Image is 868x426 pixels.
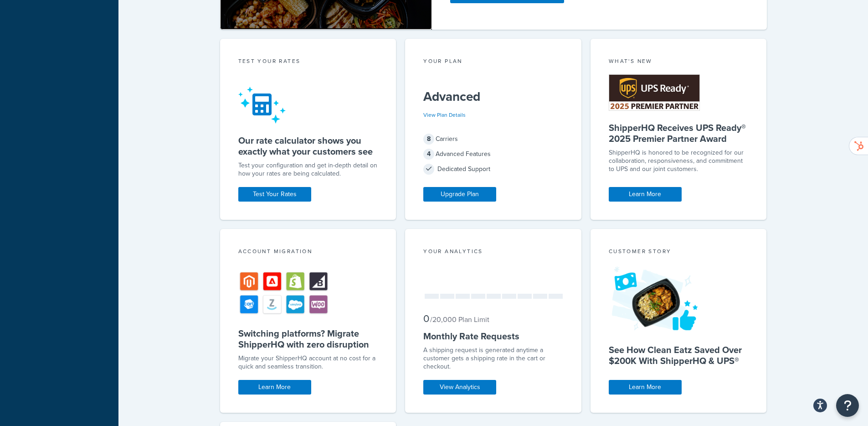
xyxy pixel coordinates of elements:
a: Learn More [609,380,682,395]
a: View Plan Details [423,111,466,119]
button: Open Resource Center [836,394,859,417]
h5: Our rate calculator shows you exactly what your customers see [238,135,378,157]
h5: ShipperHQ Receives UPS Ready® 2025 Premier Partner Award [609,122,749,144]
p: ShipperHQ is honored to be recognized for our collaboration, responsiveness, and commitment to UP... [609,149,749,173]
h5: See How Clean Eatz Saved Over $200K With ShipperHQ & UPS® [609,344,749,366]
a: View Analytics [423,380,496,395]
div: What's New [609,57,749,68]
span: 0 [423,311,429,326]
div: Carriers [423,133,563,145]
h5: Switching platforms? Migrate ShipperHQ with zero disruption [238,328,378,350]
a: Learn More [609,187,682,202]
span: 4 [423,149,434,160]
div: Customer Story [609,247,749,258]
a: Test Your Rates [238,187,311,202]
div: Your Plan [423,57,563,68]
h5: Monthly Rate Requests [423,331,563,342]
div: Test your configuration and get in-depth detail on how your rates are being calculated. [238,161,378,178]
div: Advanced Features [423,148,563,161]
div: Test your rates [238,57,378,68]
span: 8 [423,134,434,145]
a: Upgrade Plan [423,187,496,202]
div: Account Migration [238,247,378,258]
h5: Advanced [423,89,563,104]
div: Dedicated Support [423,163,563,176]
div: Your Analytics [423,247,563,258]
a: Learn More [238,380,311,395]
div: A shipping request is generated anytime a customer gets a shipping rate in the cart or checkout. [423,346,563,371]
small: / 20,000 Plan Limit [430,314,489,325]
div: Migrate your ShipperHQ account at no cost for a quick and seamless transition. [238,354,378,371]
